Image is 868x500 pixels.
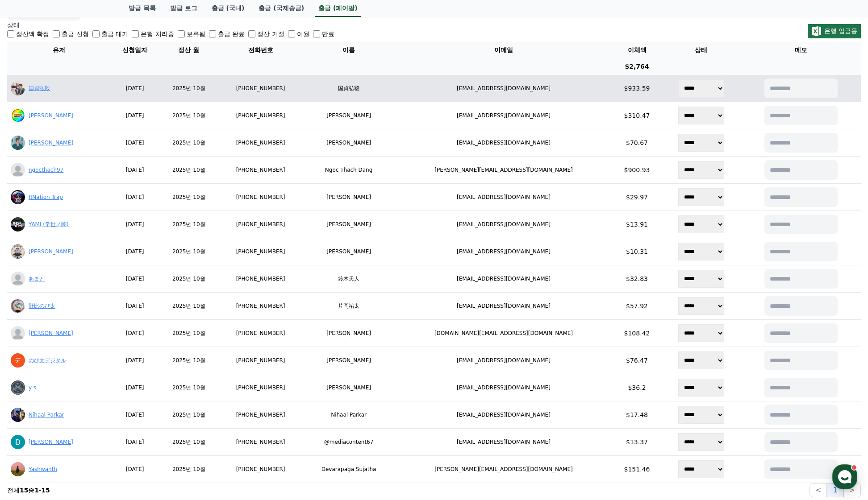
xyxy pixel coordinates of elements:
a: 대화 [59,283,115,305]
td: [PHONE_NUMBER] [219,456,303,483]
th: 유저 [7,42,111,58]
img: ACg8ocJzkinh6YmyEhZxQvQkErDdIfFFbTNxH8hi3r651B-3qzYPGjc=s96-c [11,108,25,123]
td: 国貞弘毅 [303,75,395,102]
td: [EMAIL_ADDRESS][DOMAIN_NAME] [395,401,613,429]
td: [PHONE_NUMBER] [219,320,303,347]
a: [PERSON_NAME] [29,330,73,336]
td: [DATE] [111,429,159,456]
td: [PHONE_NUMBER] [219,401,303,429]
td: [EMAIL_ADDRESS][DOMAIN_NAME] [395,347,613,374]
th: 이메일 [395,42,613,58]
span: 설정 [138,296,149,303]
img: ACg8ocI8RjBaWYUwl-lONcZUj55GKqi2uH0QDaxkfjhd_AdJuw36Na2O=s96-c [11,217,25,231]
button: 은행 입금용 [808,24,861,38]
p: $13.37 [616,438,658,446]
p: $108.42 [616,329,658,338]
p: $900.93 [616,165,658,174]
p: $310.47 [616,111,658,120]
td: 2025년 10월 [159,347,219,374]
td: 2025년 10월 [159,129,219,157]
label: 은행 처리중 [141,29,174,38]
p: $76.47 [616,356,658,365]
td: [PHONE_NUMBER] [219,157,303,184]
td: [EMAIL_ADDRESS][DOMAIN_NAME] [395,238,613,265]
button: > [843,483,861,497]
p: $10.31 [616,247,658,256]
td: [PHONE_NUMBER] [219,75,303,102]
label: 보류됨 [187,29,205,38]
td: [PHONE_NUMBER] [219,293,303,320]
a: [PERSON_NAME] [29,112,73,119]
td: [DATE] [111,456,159,483]
th: 신청일자 [111,42,159,58]
td: [PERSON_NAME] [303,129,395,157]
a: RNation Trap [29,194,63,200]
td: [PERSON_NAME][EMAIL_ADDRESS][DOMAIN_NAME] [395,456,613,483]
td: 2025년 10월 [159,265,219,293]
td: [DATE] [111,401,159,429]
label: 출금 신청 [62,29,88,38]
th: 메모 [741,42,861,58]
td: Devarapaga Sujatha [303,456,395,483]
a: 홈 [3,283,59,305]
td: [EMAIL_ADDRESS][DOMAIN_NAME] [395,184,613,211]
td: 2025년 10월 [159,456,219,483]
label: 이월 [297,29,309,38]
td: [PERSON_NAME] [303,347,395,374]
strong: 1 [34,487,39,494]
td: [EMAIL_ADDRESS][DOMAIN_NAME] [395,129,613,157]
td: [PERSON_NAME] [303,102,395,129]
td: [EMAIL_ADDRESS][DOMAIN_NAME] [395,429,613,456]
td: 2025년 10월 [159,102,219,129]
td: 2025년 10월 [159,293,219,320]
td: [PERSON_NAME] [303,184,395,211]
td: [DATE] [111,184,159,211]
img: ACg8ocIeB3fKyY6fN0GaUax-T_VWnRXXm1oBEaEwHbwvSvAQlCHff8Lg=s96-c [11,81,25,95]
label: 만료 [322,29,334,38]
td: 片岡祐太 [303,293,395,320]
td: [PERSON_NAME] [303,211,395,238]
p: 전체 중 - [7,486,50,495]
label: 정산 거절 [257,29,284,38]
img: profile_blank.webp [11,326,25,340]
td: [PHONE_NUMBER] [219,429,303,456]
a: YAMI (常世ノ闇) [29,221,69,227]
a: [PERSON_NAME] [29,140,73,146]
label: 정산액 확정 [16,29,49,38]
a: [PERSON_NAME] [29,248,73,255]
td: [DATE] [111,238,159,265]
img: ACg8ocK3JEjnH_T8Z6nMglmQ2sikzYh4rb3vSN4UMuyEDo16JslZILo0=s96-c [11,408,25,422]
a: あまと [29,276,45,282]
img: ACg8ocLJ9XZjw8dRQPv_2IOOIXAfuCedxFxtUOgA1NHcwTzEGDoIAg=s96-c [11,435,25,449]
th: 이체액 [612,42,661,58]
span: 대화 [82,297,92,304]
td: Nihaal Parkar [303,401,395,429]
p: $57.92 [616,302,658,310]
img: YY02Feb%203,%202025111948_f449cef82f809b920d244e00817e85147cead75a981b6423066e49d3a213e2e2.webp [11,244,25,259]
button: < [810,483,827,497]
td: [PERSON_NAME] [303,320,395,347]
td: [EMAIL_ADDRESS][DOMAIN_NAME] [395,75,613,102]
img: ACg8ocLvMi4oIqoBad7wrHa9QHXPHNHYYkW9v5RsHZT2r3h1-0ZX5uk=s96-c [11,136,25,150]
td: [PHONE_NUMBER] [219,102,303,129]
td: @mediacontent67 [303,429,395,456]
td: 2025년 10월 [159,401,219,429]
a: ngocthach97 [29,167,63,173]
td: 2025년 10월 [159,320,219,347]
td: [DATE] [111,102,159,129]
td: [PERSON_NAME] [303,374,395,401]
td: 2025년 10월 [159,184,219,211]
img: ACg8ocJrmQiGwyPD7V74KRPKiqRAchXtK7wOYqy57w1ry45d5k2ZqA=s96-c [11,353,25,368]
p: $70.67 [616,138,658,147]
td: [DATE] [111,293,159,320]
a: 野比のび太 [29,303,55,309]
td: [PHONE_NUMBER] [219,238,303,265]
td: [DATE] [111,374,159,401]
img: ACg8ocLSimGQaXkTpc10kwoVl__E5nGEOS5fO_vrZ3a-lpemSHgAYus=s96-c [11,462,25,476]
p: $32.83 [616,274,658,283]
td: 鈴木天人 [303,265,395,293]
td: [PHONE_NUMBER] [219,265,303,293]
img: profile_blank.webp [11,272,25,286]
td: [PERSON_NAME][EMAIL_ADDRESS][DOMAIN_NAME] [395,157,613,184]
p: $933.59 [616,84,658,93]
